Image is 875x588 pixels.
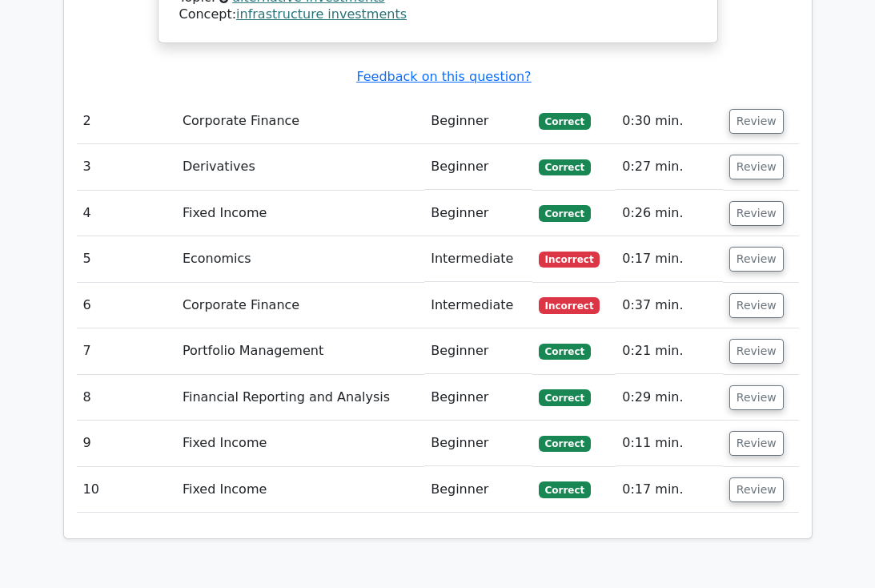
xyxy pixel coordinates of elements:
[729,477,784,502] button: Review
[176,421,424,466] td: Fixed Income
[77,191,176,236] td: 4
[236,6,407,22] a: infrastructure investments
[424,236,532,282] td: Intermediate
[539,159,591,175] span: Correct
[176,467,424,513] td: Fixed Income
[729,109,784,134] button: Review
[176,328,424,374] td: Portfolio Management
[176,144,424,190] td: Derivatives
[539,481,591,497] span: Correct
[424,328,532,374] td: Beginner
[539,297,600,313] span: Incorrect
[539,389,591,405] span: Correct
[356,69,531,84] a: Feedback on this question?
[176,283,424,328] td: Corporate Finance
[616,375,722,421] td: 0:29 min.
[77,283,176,328] td: 6
[539,436,591,452] span: Correct
[616,421,722,466] td: 0:11 min.
[176,236,424,282] td: Economics
[729,201,784,226] button: Review
[539,344,591,360] span: Correct
[77,467,176,513] td: 10
[729,155,784,179] button: Review
[539,113,591,129] span: Correct
[424,421,532,466] td: Beginner
[424,144,532,190] td: Beginner
[729,431,784,456] button: Review
[77,421,176,466] td: 9
[179,6,696,23] div: Concept:
[616,467,722,513] td: 0:17 min.
[424,99,532,144] td: Beginner
[77,99,176,144] td: 2
[424,283,532,328] td: Intermediate
[539,252,600,268] span: Incorrect
[77,236,176,282] td: 5
[616,328,722,374] td: 0:21 min.
[616,191,722,236] td: 0:26 min.
[729,247,784,272] button: Review
[729,293,784,318] button: Review
[424,375,532,421] td: Beginner
[77,375,176,421] td: 8
[616,99,722,144] td: 0:30 min.
[729,385,784,410] button: Review
[424,467,532,513] td: Beginner
[729,339,784,364] button: Review
[77,144,176,190] td: 3
[176,375,424,421] td: Financial Reporting and Analysis
[616,283,722,328] td: 0:37 min.
[176,99,424,144] td: Corporate Finance
[616,236,722,282] td: 0:17 min.
[539,205,591,221] span: Correct
[176,191,424,236] td: Fixed Income
[424,191,532,236] td: Beginner
[77,328,176,374] td: 7
[616,144,722,190] td: 0:27 min.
